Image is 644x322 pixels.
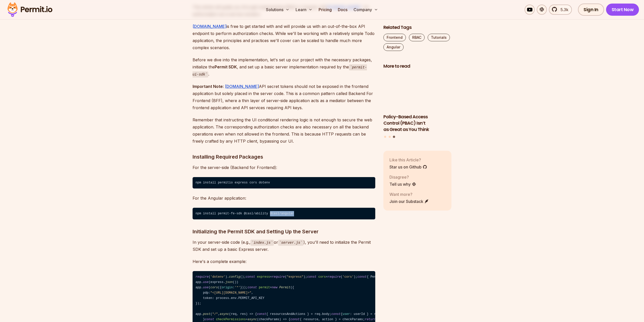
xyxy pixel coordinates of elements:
[222,286,233,289] span: origin
[343,312,350,316] span: user
[272,286,277,289] span: new
[428,34,450,41] a: Tutorials
[307,275,317,279] span: const
[229,275,240,279] span: config
[215,64,237,69] strong: Permit SDK
[343,275,354,279] span: 'cors'
[193,228,375,236] h3: Initializing the Permit SDK and Setting Up the Server
[384,136,386,138] button: Go to slide 1
[193,177,375,189] code: npm install permitio express cors dotenv
[193,24,226,29] a: [DOMAIN_NAME]
[272,275,285,279] span: require
[549,5,572,15] a: 5.3k
[193,23,375,51] p: is free to get started with and will provide us with an out-of-the-box API endpoint to perform au...
[331,312,341,316] span: const
[578,4,604,16] a: Sign In
[357,275,367,279] span: const
[264,5,292,15] button: Solutions
[328,275,341,279] span: require
[216,318,246,321] span: checkPermissions
[246,275,255,279] span: const
[383,63,452,69] h2: More to read
[225,84,259,89] a: [DOMAIN_NAME]
[205,318,214,321] span: const
[557,7,568,13] span: 5.3k
[383,72,452,133] li: 3 of 3
[193,153,375,161] h3: Installing Required Packages
[389,157,427,163] p: Like this Article?
[193,83,375,111] p: API secret tokens should not be exposed in the frontend application but solely placed in the serv...
[389,174,416,180] p: Disagree?
[257,275,270,279] span: express
[193,116,375,145] p: Remember that instructing the UI conditional rendering logic is not enough to secure the web appl...
[193,164,375,171] p: For the server-side (Backend for Frontend):
[365,318,376,321] span: return
[193,258,375,265] p: Here's a complete example:
[248,286,257,289] span: const
[389,198,429,204] a: Join our Substack
[317,5,334,15] a: Pricing
[203,312,210,316] span: post
[383,72,452,111] img: Policy-Based Access Control (PBAC) Isn’t as Great as You Think
[225,280,233,284] span: json
[389,181,416,187] a: Tell us why
[193,208,375,219] code: npm install permit-fe-sdk @casl/ability @casl/angular
[193,64,367,78] code: permit-ui-sdk
[606,4,639,16] a: Start Now
[5,1,55,18] img: Permit logo
[287,275,303,279] span: "express"
[393,136,395,138] button: Go to slide 3
[257,312,266,316] span: const
[193,239,375,253] p: In your server-side code (e.g., or ), you'll need to initialize the Permit SDK and set up a basic...
[211,286,218,289] span: cors
[383,114,452,132] h3: Policy-Based Access Control (PBAC) Isn’t as Great as You Think
[211,275,225,279] span: 'dotenv'
[383,43,404,51] a: Angular
[193,195,375,202] p: For the Angular application:
[389,164,427,170] a: Star us on Github
[279,286,290,289] span: Permit
[248,318,257,321] span: async
[259,286,270,289] span: permit
[383,72,452,139] div: Posts
[336,5,349,15] a: Docs
[318,275,326,279] span: cors
[278,240,303,246] code: server.js
[193,56,375,78] p: Before we dive into the implementation, let's set up our project with the necessary packages, ini...
[290,318,300,321] span: const
[203,280,209,284] span: use
[389,136,391,138] button: Go to slide 2
[211,291,252,295] span: "<[URL][DOMAIN_NAME]>"
[203,286,209,289] span: use
[351,5,380,15] button: Company
[212,312,218,316] span: "/"
[389,191,429,197] p: Want more?
[193,84,224,89] strong: Important Note:
[294,5,315,15] button: Learn
[409,34,425,41] a: RBAC
[383,34,406,41] a: Frontend
[251,240,274,246] code: index.js
[383,24,452,31] h2: Related Tags
[196,275,209,279] span: require
[220,312,229,316] span: async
